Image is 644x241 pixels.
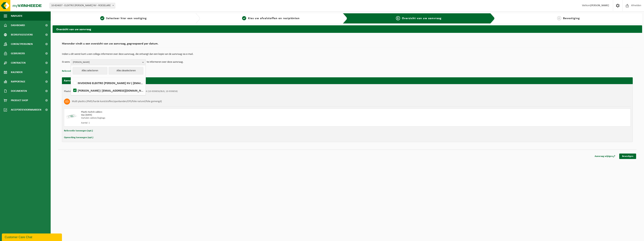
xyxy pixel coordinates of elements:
p: te informeren over deze aanvraag. [147,59,184,65]
span: Navigatie [11,11,23,21]
span: Kalender [11,68,23,77]
span: Contracten [11,58,26,68]
strong: Aanvraag voor [DATE] [64,79,92,82]
a: Bevestigen [619,154,636,159]
button: Opmerking toevoegen (opt.) [64,135,93,140]
button: Referentie toevoegen (opt.) [64,128,93,133]
span: Rapportage [11,77,25,86]
button: Alles deselecteren [109,67,143,75]
button: [PERSON_NAME] [71,59,146,65]
label: INVOICING ELEKTRO [PERSON_NAME] NV ( [EMAIL_ADDRESS][DOMAIN_NAME] ) [72,80,144,86]
button: Alles selecteren [73,67,107,75]
a: Aanvraag wijzigen [592,154,618,159]
a: 1Selecteer hier een vestiging [54,16,193,21]
button: Referentie toevoegen (opt.) [62,69,91,74]
span: Gebruikers [11,49,25,58]
span: 10-824637 - ELEKTRO ANDRE GEVAERT NV - ROESELARE [50,3,115,8]
strong: [PERSON_NAME] [590,4,609,7]
h3: Multi plastics (PMD/harde kunststoffen/spanbanden/EPS/folie naturel/folie gemengd) [72,99,162,105]
span: Acceptatievoorwaarden [11,105,41,114]
h2: Overzicht van uw aanvraag [53,25,642,33]
p: Ik wens [62,59,70,65]
iframe: chat widget [2,233,63,241]
img: LP-SK-00500-LPE-16.png [66,111,77,122]
div: Aantal: 1 [81,121,362,124]
span: Product Shop [11,96,28,105]
span: 2 [242,16,246,20]
span: 1 [100,16,104,20]
span: Selecteer hier een vestiging [106,17,147,20]
strong: Van [DATE] [81,114,92,116]
span: Dashboard [11,21,25,30]
span: Overzicht van uw aanvraag [402,17,442,20]
span: Bevestiging [563,17,580,20]
span: 10-824637 - ELEKTRO ANDRE GEVAERT NV - ROESELARE [50,3,115,8]
span: Contactpersonen [11,39,33,49]
div: Ophalen zakken/bigbags [81,117,362,120]
span: [PERSON_NAME] [73,59,141,65]
span: 4 [557,16,561,20]
strong: Plaatsingsadres: [64,90,80,93]
span: Bedrijfsgegevens [11,30,33,39]
span: 3 [396,16,400,20]
span: Kies uw afvalstoffen en recipiënten [248,17,300,20]
a: 2Kies uw afvalstoffen en recipiënten [202,16,340,21]
span: Plastic Switch zakken [81,111,102,113]
h2: Hieronder vindt u een overzicht van uw aanvraag, gegroepeerd per datum. [62,42,633,47]
p: Indien u dit wenst kunt u een collega informeren over deze aanvraag, die ontvangt dan een kopie v... [62,53,633,56]
label: [PERSON_NAME] ( [EMAIL_ADDRESS][DOMAIN_NAME] ) [72,88,144,93]
span: Documenten [11,86,27,96]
